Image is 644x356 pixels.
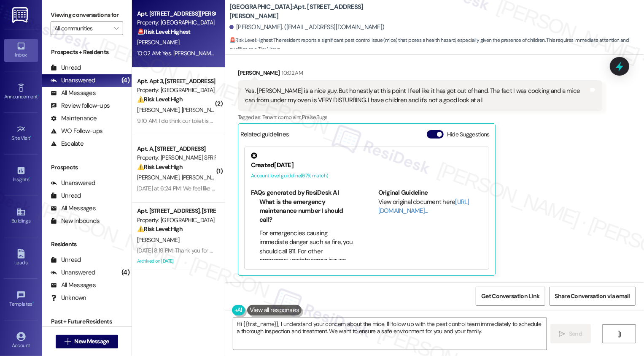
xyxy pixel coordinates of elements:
div: Account level guideline ( 67 % match) [251,171,482,180]
span: • [32,300,34,306]
a: Templates • [4,288,38,311]
div: Property: [PERSON_NAME] SFR Portfolio [137,153,215,162]
div: 9:10 AM: I do think our toilet is still leaking though in small increments because of build up I'... [137,117,410,125]
label: Hide Suggestions [447,130,490,139]
b: [GEOGRAPHIC_DATA]: Apt. [STREET_ADDRESS][PERSON_NAME] [229,3,398,21]
span: Tenant complaint , [262,114,302,121]
span: Get Conversation Link [481,292,539,301]
button: Share Conversation via email [550,287,636,306]
b: FAQs generated by ResiDesk AI [251,188,339,197]
li: For emergencies causing immediate danger such as fire, you should call 911. For other emergency m... [259,229,355,292]
span: [PERSON_NAME] [137,38,179,46]
a: Inbox [4,39,38,62]
i:  [559,331,566,337]
a: Buildings [4,205,38,228]
b: Original Guideline [378,188,428,197]
img: ResiDesk Logo [12,7,30,23]
span: Send [569,329,582,338]
a: Leads [4,247,38,269]
div: New Inbounds [51,217,100,226]
span: [PERSON_NAME] [181,174,224,181]
a: Account [4,329,38,352]
div: Created [DATE] [251,161,482,170]
div: Unanswered [51,268,95,277]
input: All communities [54,22,110,35]
textarea: Hi {{first_name}}, I understand your concern about the mice. I'll follow up with the pest control... [233,318,547,350]
div: Unread [51,191,81,200]
div: Unread [51,63,81,72]
button: Send [550,324,591,343]
div: (4) [119,74,132,87]
div: Residents [42,240,132,249]
span: : The resident reports a significant pest control issue (mice) that poses a health hazard, especi... [229,36,644,54]
i:  [114,25,119,32]
div: Unknown [51,293,86,302]
div: Unanswered [51,179,95,188]
div: Related guidelines [240,130,289,142]
span: Praise , [302,114,316,121]
span: New Message [74,337,109,346]
strong: 🚨 Risk Level: Highest [137,28,191,35]
div: All Messages [51,204,96,213]
a: Insights • [4,163,38,186]
div: Apt. Apt 3, [STREET_ADDRESS] [137,77,215,86]
label: Viewing conversations for [51,8,123,22]
div: Maintenance [51,114,97,123]
li: What is the emergency maintenance number I should call? [259,198,355,225]
div: Unread [51,255,81,264]
span: [PERSON_NAME] [137,174,182,181]
div: Escalate [51,139,84,148]
button: Get Conversation Link [476,287,545,306]
div: [PERSON_NAME] [238,68,602,80]
div: 10:02 AM [280,68,303,77]
div: (4) [119,266,132,279]
div: View original document here [378,198,482,216]
strong: ⚠️ Risk Level: High [137,95,183,103]
div: Prospects [42,163,132,172]
strong: ⚠️ Risk Level: High [137,163,183,171]
div: Property: [GEOGRAPHIC_DATA] [137,86,215,95]
div: Property: [GEOGRAPHIC_DATA] [137,216,215,225]
div: Prospects + Residents [42,48,132,57]
div: WO Follow-ups [51,127,102,136]
span: • [38,92,39,98]
div: All Messages [51,89,96,98]
div: Archived on [DATE] [136,256,216,266]
div: Apt. [STREET_ADDRESS][PERSON_NAME] [137,9,215,18]
div: Review follow-ups [51,101,110,110]
span: [PERSON_NAME] [137,106,182,114]
div: All Messages [51,281,96,290]
a: [URL][DOMAIN_NAME]… [378,198,469,215]
div: Apt. [STREET_ADDRESS], [STREET_ADDRESS] [137,207,215,215]
div: Yes. [PERSON_NAME] is a nice guy. But honestly at this point I feel like it has got out of hand. ... [245,87,589,105]
div: Past + Future Residents [42,317,132,326]
strong: 🚨 Risk Level: Highest [229,37,273,43]
i:  [65,338,71,345]
span: Bugs [316,114,327,121]
span: [PERSON_NAME] [181,106,224,114]
div: [PERSON_NAME]. ([EMAIL_ADDRESS][DOMAIN_NAME]) [229,23,385,32]
div: Tagged as: [238,111,602,123]
button: New Message [56,335,118,348]
span: • [30,134,32,140]
i:  [616,331,622,337]
div: Unanswered [51,76,95,85]
strong: ⚠️ Risk Level: High [137,225,183,233]
span: [PERSON_NAME] [137,236,179,244]
span: Share Conversation via email [555,292,630,301]
div: Apt. A, [STREET_ADDRESS] [137,144,215,153]
div: Property: [GEOGRAPHIC_DATA] [137,18,215,27]
a: Site Visit • [4,122,38,145]
span: • [29,175,30,181]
